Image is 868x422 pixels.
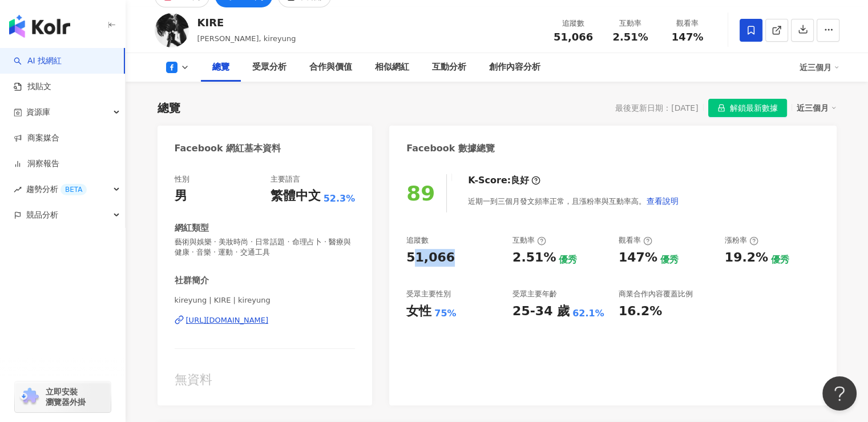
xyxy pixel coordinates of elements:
div: 89 [406,182,435,205]
div: 近三個月 [800,58,839,77]
div: 受眾分析 [252,61,286,74]
div: 受眾主要年齡 [512,289,557,299]
div: 良好 [511,174,529,187]
div: 創作內容分析 [489,61,540,74]
a: 商案媒合 [14,132,59,144]
div: 無資料 [175,371,356,389]
div: 最後更新日期：[DATE] [615,103,698,112]
div: 追蹤數 [406,235,429,246]
span: 資源庫 [26,99,50,125]
div: 互動率 [609,18,652,29]
span: 52.3% [324,192,356,205]
div: 優秀 [559,254,577,266]
div: 總覽 [212,61,229,74]
div: 147% [619,249,657,267]
span: rise [14,186,22,194]
div: 互動率 [512,235,546,246]
div: 社群簡介 [175,275,209,287]
div: 51,066 [406,249,455,267]
div: K-Score : [468,174,540,187]
div: 優秀 [660,254,679,266]
span: 藝術與娛樂 · 美妝時尚 · 日常話題 · 命理占卜 · 醫療與健康 · 音樂 · 運動 · 交通工具 [175,237,356,258]
iframe: Help Scout Beacon - Open [822,376,857,411]
div: [URL][DOMAIN_NAME] [186,315,269,325]
div: 62.1% [572,307,604,320]
div: 女性 [406,303,431,320]
div: 追蹤數 [552,18,595,29]
button: 查看說明 [646,190,679,212]
div: BETA [60,184,87,195]
div: 主要語言 [271,174,300,184]
div: 總覽 [158,100,180,116]
div: Facebook 數據總覽 [406,142,495,155]
div: 近三個月 [797,101,837,115]
img: KOL Avatar [155,13,189,47]
span: 51,066 [554,31,593,43]
span: lock [717,104,725,112]
div: 近期一到三個月發文頻率正常，且漲粉率與互動率高。 [468,190,679,212]
div: 相似網紅 [375,61,409,74]
img: logo [9,15,70,38]
div: 25-34 歲 [512,303,570,320]
div: 16.2% [619,303,662,320]
span: kireyung | KIRE | kireyung [175,295,356,306]
span: 147% [672,31,704,43]
span: 解鎖最新數據 [730,99,778,118]
div: 繁體中文 [271,187,321,205]
a: searchAI 找網紅 [14,55,62,67]
div: 商業合作內容覆蓋比例 [619,289,693,299]
span: 競品分析 [26,202,58,228]
div: 75% [434,307,456,320]
span: 立即安裝 瀏覽器外掛 [46,387,86,407]
a: 洞察報告 [14,158,59,170]
div: 性別 [175,174,189,184]
div: Facebook 網紅基本資料 [175,142,281,155]
div: 19.2% [725,249,768,267]
div: 2.51% [512,249,556,267]
div: 合作與價值 [309,61,352,74]
div: 觀看率 [666,18,709,29]
img: chrome extension [18,388,41,406]
div: 受眾主要性別 [406,289,451,299]
div: 觀看率 [619,235,652,246]
a: 找貼文 [14,81,51,93]
span: 2.51% [612,31,648,43]
div: 網紅類型 [175,222,209,234]
div: 漲粉率 [725,235,758,246]
button: 解鎖最新數據 [708,99,787,117]
span: [PERSON_NAME], kireyung [197,34,296,43]
div: 互動分析 [432,61,466,74]
div: 男 [175,187,187,205]
a: [URL][DOMAIN_NAME] [175,315,356,325]
span: 趨勢分析 [26,176,87,202]
div: KIRE [197,15,296,30]
a: chrome extension立即安裝 瀏覽器外掛 [15,381,111,412]
span: 查看說明 [647,196,679,206]
div: 優秀 [771,254,789,266]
